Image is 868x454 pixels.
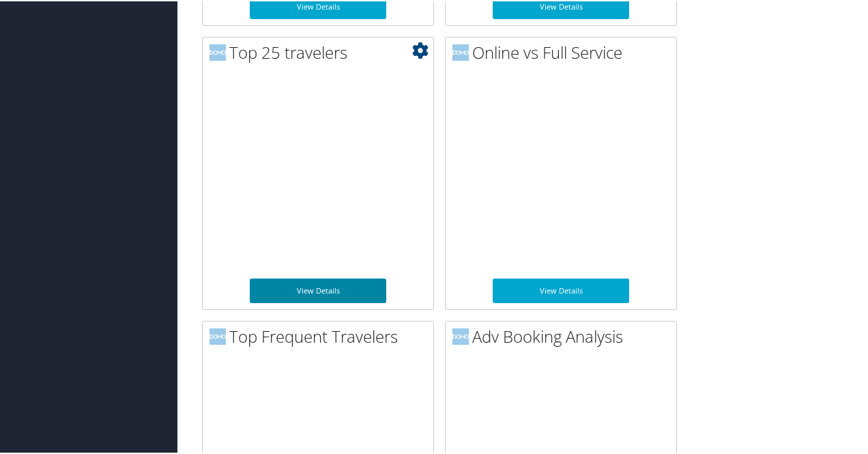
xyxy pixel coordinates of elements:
[209,327,226,343] img: domo-logo.png
[250,277,386,302] a: View Details
[209,43,226,59] img: domo-logo.png
[452,43,469,59] img: domo-logo.png
[452,327,469,343] img: domo-logo.png
[209,324,433,347] h2: Top Frequent Travelers
[209,40,433,63] h2: Top 25 travelers
[493,277,629,302] a: View Details
[452,324,676,347] h2: Adv Booking Analysis
[452,40,676,63] h2: Online vs Full Service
